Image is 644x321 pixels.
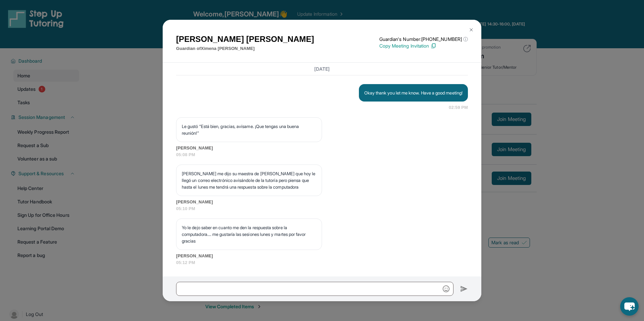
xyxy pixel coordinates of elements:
[182,123,316,136] p: Le gustó “Está bien, gracias, avísame. ¡Que tengas una buena reunión!”
[620,297,639,316] button: chat-button
[379,43,468,49] p: Copy Meeting Invitation
[176,65,468,72] h3: [DATE]
[176,253,468,259] span: [PERSON_NAME]
[176,199,468,205] span: [PERSON_NAME]
[443,285,449,292] img: Emoji
[176,205,468,212] span: 05:10 PM
[460,285,468,293] img: Send icon
[449,104,468,111] span: 02:59 PM
[176,151,468,158] span: 05:08 PM
[176,259,468,266] span: 05:12 PM
[463,36,468,43] span: ⓘ
[430,43,436,49] img: Copy Icon
[182,224,316,244] p: Yo le dejo saber en cuanto me den la respuesta sobre la computadora.... me gustaría las sesiones ...
[379,36,468,43] p: Guardian's Number: [PHONE_NUMBER]
[364,89,463,96] p: Okay thank you let me know. Have a good meeting!
[182,170,316,190] p: [PERSON_NAME] me dijo su maestra de [PERSON_NAME] que hoy le llegó un correo electrónico avisándo...
[469,27,474,33] img: Close Icon
[176,145,468,151] span: [PERSON_NAME]
[176,45,314,52] p: Guardian of Ximena [PERSON_NAME]
[176,33,314,45] h1: [PERSON_NAME] [PERSON_NAME]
